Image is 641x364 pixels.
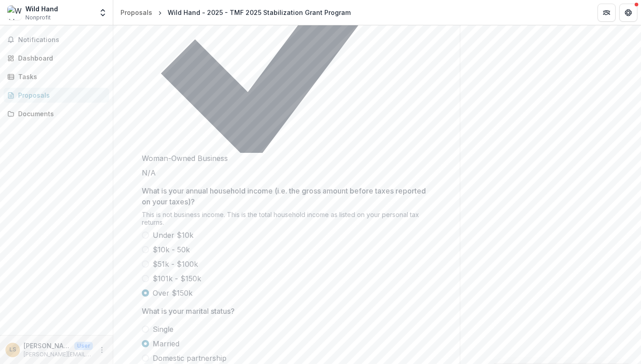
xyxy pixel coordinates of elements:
div: Wild Hand - 2025 - TMF 2025 Stabilization Grant Program [168,8,351,17]
p: What is your marital status? [142,306,235,317]
span: $101k - $150k [153,273,201,284]
span: $10k - 50k [153,244,190,255]
button: More [96,345,107,355]
span: Single [153,324,174,335]
p: User [74,342,93,350]
nav: breadcrumb [117,6,354,19]
a: Proposals [117,6,156,19]
p: [PERSON_NAME] [24,341,71,350]
a: Dashboard [4,51,109,66]
span: Over $150k [153,288,193,298]
div: Wild Hand [25,4,58,14]
p: What is your annual household income (i.e. the gross amount before taxes reported on your taxes)? [142,185,426,207]
div: Proposals [18,90,102,100]
span: Notifications [18,36,106,44]
button: Get Help [619,4,637,22]
span: N/A [142,168,156,177]
button: Partners [598,4,616,22]
div: Dashboard [18,53,102,63]
a: Tasks [4,69,109,84]
button: Open entity switcher [96,4,109,22]
span: $51k - $100k [153,259,198,269]
a: Proposals [4,88,109,103]
span: Woman-Owned Business [142,154,228,163]
span: Domestic partnership [153,353,227,364]
span: Married [153,338,179,349]
div: Liz Sytsma [10,347,16,353]
div: Documents [18,109,102,118]
div: This is not business income. This is the total household income as listed on your personal tax re... [142,211,432,230]
p: [PERSON_NAME][EMAIL_ADDRESS][DOMAIN_NAME] [24,350,93,359]
img: Wild Hand [7,5,22,20]
div: Proposals [120,8,152,17]
a: Documents [4,106,109,121]
span: Under $10k [153,230,193,241]
span: Nonprofit [25,14,51,22]
div: Tasks [18,72,102,81]
button: Notifications [4,33,109,47]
